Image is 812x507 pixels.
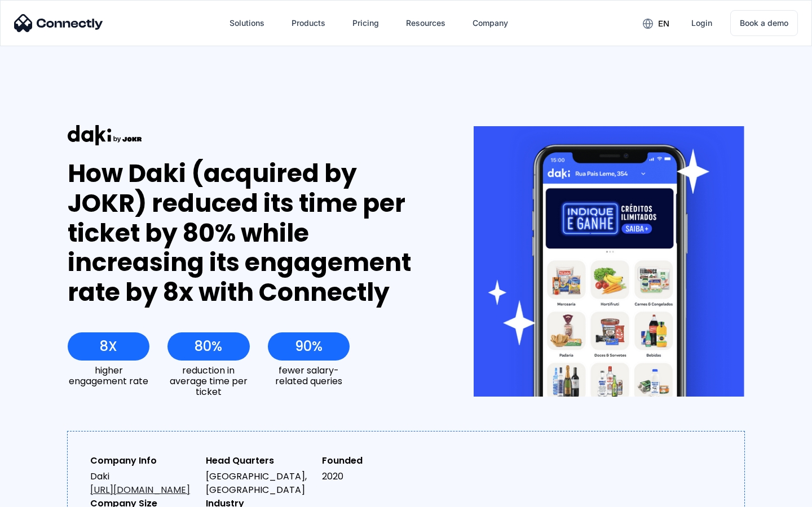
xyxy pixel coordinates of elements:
div: How Daki (acquired by JOKR) reduced its time per ticket by 80% while increasing its engagement ra... [68,159,433,308]
div: Products [292,15,325,31]
div: Company Info [90,454,197,468]
div: [GEOGRAPHIC_DATA], [GEOGRAPHIC_DATA] [206,470,312,497]
div: 8X [100,339,117,354]
div: reduction in average time per ticket [167,365,249,398]
a: Pricing [343,10,388,37]
div: Solutions [230,15,264,31]
a: Login [682,10,721,37]
div: Daki [90,470,197,497]
ul: Language list [23,487,68,503]
div: Head Quarters [206,454,312,468]
div: higher engagement rate [68,365,149,386]
div: 2020 [322,470,429,483]
img: Connectly Logo [14,14,103,32]
div: fewer salary-related queries [268,365,350,386]
a: Book a demo [730,10,798,36]
a: [URL][DOMAIN_NAME] [90,483,190,496]
div: Pricing [352,15,379,31]
div: 90% [295,339,323,354]
aside: Language selected: English [11,487,68,503]
div: Resources [406,15,445,31]
div: Login [691,15,712,31]
div: 80% [195,339,222,354]
div: Founded [322,454,429,468]
div: Company [473,15,508,31]
div: en [658,16,669,32]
